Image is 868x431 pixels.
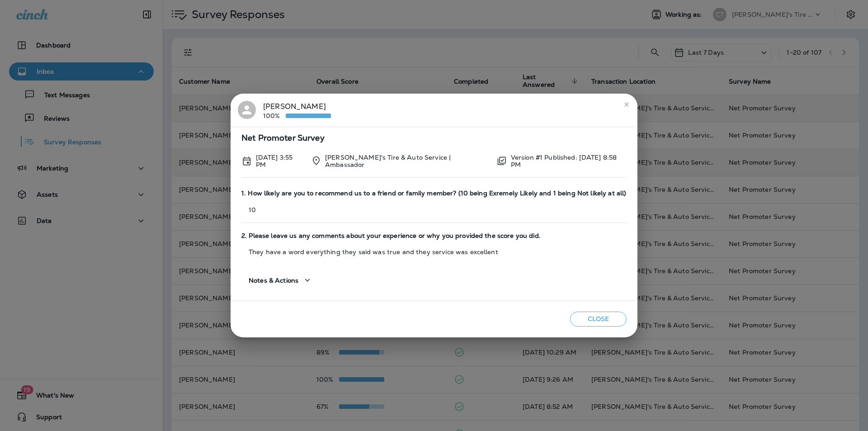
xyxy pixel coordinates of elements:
[241,248,627,256] p: They have a word everything they said was true and they service was excellent
[241,206,627,213] p: 10
[241,232,627,240] span: 2. Please leave us any comments about your experience or why you provided the score you did.
[256,154,304,168] p: Sep 17, 2025 3:55 PM
[249,277,298,284] span: Notes & Actions
[263,101,331,120] div: [PERSON_NAME]
[619,97,634,112] button: close
[241,267,320,293] button: Notes & Actions
[241,134,627,142] span: Net Promoter Survey
[511,154,627,168] p: Version #1 Published: [DATE] 8:58 PM
[241,189,627,197] span: 1. How likely are you to recommend us to a friend or family member? (10 being Exremely Likely and...
[570,312,627,327] button: Close
[325,154,489,168] p: [PERSON_NAME]'s Tire & Auto Service | Ambassador
[263,112,286,119] p: 100%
